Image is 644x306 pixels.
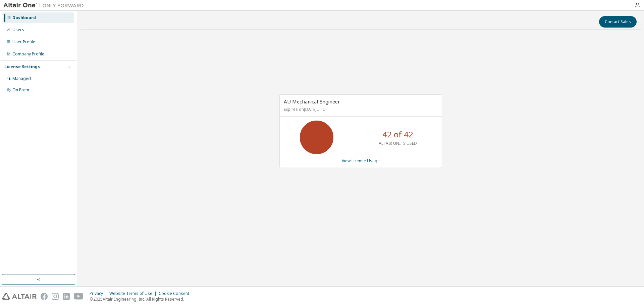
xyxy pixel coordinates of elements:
div: Dashboard [12,15,36,20]
img: altair_logo.svg [2,293,37,300]
div: Cookie Consent [159,291,193,296]
img: instagram.svg [52,293,59,300]
div: License Settings [4,64,40,70]
div: Managed [12,76,31,81]
img: facebook.svg [41,293,48,300]
span: AU Mechanical Engineer [284,98,340,105]
button: Contact Sales [599,16,637,28]
p: Expires on [DATE] UTC [284,106,436,112]
div: Company Profile [12,51,44,57]
p: ALTAIR UNITS USED [379,140,417,146]
img: youtube.svg [74,293,84,300]
div: On Prem [12,87,29,93]
p: © 2025 Altair Engineering, Inc. All Rights Reserved. [90,296,193,302]
p: 42 of 42 [382,129,413,140]
div: Users [12,27,24,33]
div: Website Terms of Use [109,291,159,296]
div: Privacy [90,291,109,296]
div: User Profile [12,39,35,45]
img: Altair One [3,2,87,9]
img: linkedin.svg [63,293,70,300]
a: View License Usage [342,158,380,164]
